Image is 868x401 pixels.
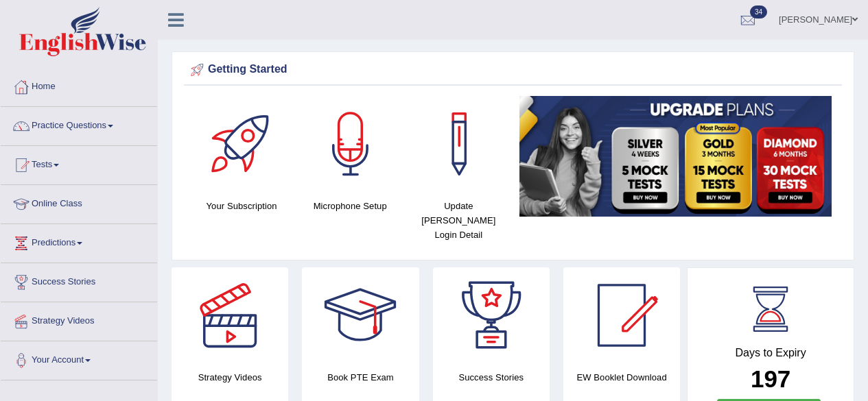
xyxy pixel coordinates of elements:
a: Predictions [1,224,157,258]
span: 34 [750,5,767,19]
a: Home [1,68,157,102]
div: Getting Started [187,60,838,80]
h4: Microphone Setup [303,199,397,213]
h4: Days to Expiry [703,347,838,359]
h4: Strategy Videos [172,370,288,385]
h4: Success Stories [433,370,550,385]
a: Strategy Videos [1,302,157,337]
h4: Book PTE Exam [302,370,419,385]
a: Tests [1,146,157,180]
b: 197 [751,365,790,392]
a: Practice Questions [1,107,157,141]
a: Success Stories [1,263,157,297]
h4: EW Booklet Download [563,370,680,385]
h4: Your Subscription [194,199,289,213]
h4: Update [PERSON_NAME] Login Detail [411,199,506,242]
a: Online Class [1,185,157,219]
img: small5.jpg [519,96,832,217]
a: Your Account [1,341,157,376]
